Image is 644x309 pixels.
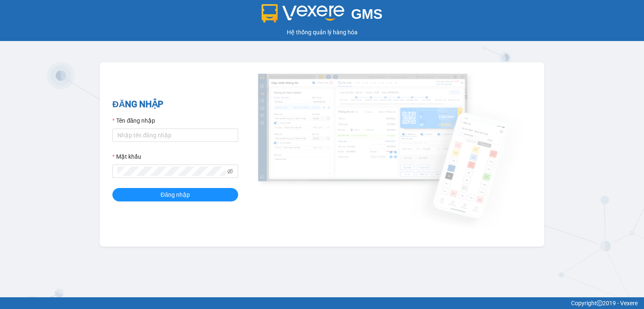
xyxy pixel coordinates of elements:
label: Mật khẩu [112,152,141,161]
span: Đăng nhập [161,190,190,199]
span: GMS [351,6,382,22]
h2: ĐĂNG NHẬP [112,98,238,111]
label: Tên đăng nhập [112,116,155,125]
div: Copyright 2019 - Vexere [6,299,638,308]
input: Tên đăng nhập [112,129,238,142]
button: Đăng nhập [112,188,238,201]
input: Mật khẩu [117,167,226,176]
div: Hệ thống quản lý hàng hóa [2,28,642,37]
img: logo 2 [262,4,345,23]
a: GMS [262,13,383,19]
span: eye-invisible [227,168,233,174]
span: copyright [597,300,602,306]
